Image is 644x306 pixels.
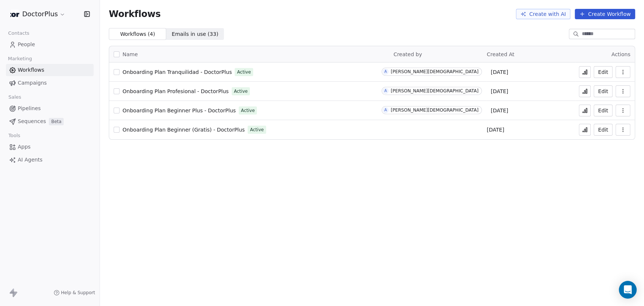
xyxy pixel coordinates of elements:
span: [DATE] [491,68,508,76]
a: SequencesBeta [6,115,94,127]
span: People [18,41,35,48]
a: Campaigns [6,77,94,89]
button: Edit [594,66,613,78]
a: AI Agents [6,154,94,166]
a: Onboarding Plan Beginner (Gratis) - DoctorPlus [123,126,245,133]
span: Tools [5,130,23,141]
span: Apps [18,143,31,151]
span: Sequences [18,118,46,125]
span: Onboarding Plan Beginner Plus - DoctorPlus [123,108,236,113]
span: AI Agents [18,156,43,164]
span: Sales [5,92,24,103]
span: Workflows [109,9,161,19]
a: Onboarding Plan Profesional - DoctorPlus [123,88,229,95]
a: Apps [6,141,94,153]
a: Pipelines [6,102,94,115]
div: A [384,69,387,75]
a: Onboarding Plan Beginner Plus - DoctorPlus [123,107,236,114]
span: Beta [49,118,64,125]
a: Workflows [6,64,94,76]
img: logo-Doctor-Plus.jpg [10,10,19,18]
a: People [6,38,94,51]
span: Active [234,88,248,95]
span: [DATE] [491,88,508,95]
div: A [384,107,387,113]
span: DoctorPlus [22,9,58,19]
span: Workflows [18,66,44,74]
span: Pipelines [18,105,41,112]
span: Help & Support [61,290,95,296]
div: Open Intercom Messenger [619,281,637,299]
span: Created by [393,51,422,57]
span: [DATE] [491,107,508,114]
span: Marketing [5,53,35,64]
div: A [384,88,387,94]
span: [DATE] [487,126,504,133]
button: Create Workflow [575,9,635,19]
span: Name [123,51,138,58]
span: Created At [487,51,514,57]
button: Edit [594,105,613,116]
div: [PERSON_NAME][DEMOGRAPHIC_DATA] [391,69,479,74]
button: DoctorPlus [9,8,67,20]
button: Edit [594,85,613,97]
span: Active [237,69,251,75]
span: Onboarding Plan Profesional - DoctorPlus [123,88,229,94]
div: [PERSON_NAME][DEMOGRAPHIC_DATA] [391,108,479,113]
span: Onboarding Plan Tranquilidad - DoctorPlus [123,69,232,75]
span: Campaigns [18,79,47,87]
span: Actions [611,51,630,57]
span: Contacts [5,28,33,39]
span: Active [241,107,255,114]
a: Help & Support [54,290,95,296]
div: [PERSON_NAME][DEMOGRAPHIC_DATA] [391,88,479,93]
span: Onboarding Plan Beginner (Gratis) - DoctorPlus [123,127,245,133]
span: Emails in use ( 33 ) [172,30,218,38]
button: Edit [594,124,613,136]
a: Onboarding Plan Tranquilidad - DoctorPlus [123,68,232,76]
button: Create with AI [516,9,570,19]
span: Active [250,126,264,133]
